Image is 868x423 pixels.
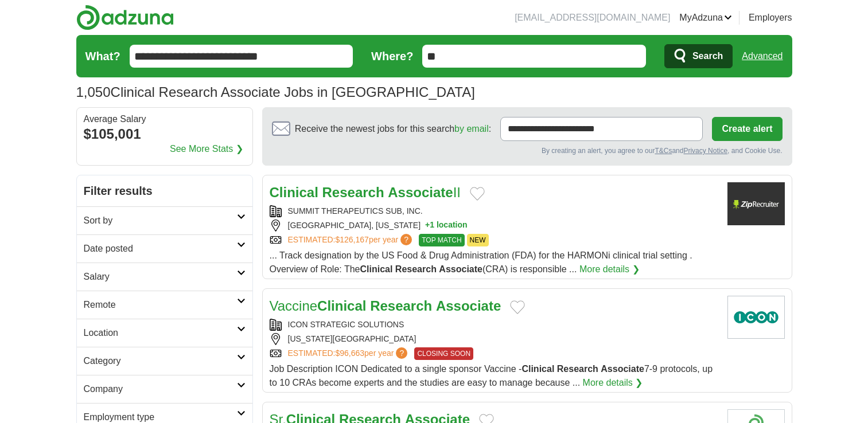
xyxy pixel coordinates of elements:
[742,45,783,68] a: Advanced
[84,124,246,144] div: $105,001
[439,264,482,274] strong: Associate
[272,146,783,156] div: By creating an alert, you agree to our and , and Cookie Use.
[288,347,410,360] a: ESTIMATED:$96,663per year?
[84,214,237,228] h2: Sort by
[396,347,407,359] span: ?
[510,300,525,314] button: Add to favorite jobs
[84,298,237,312] h2: Remote
[370,298,432,314] strong: Research
[419,234,464,246] span: TOP MATCH
[601,364,644,374] strong: Associate
[655,147,672,155] a: T&Cs
[557,364,598,374] strong: Research
[77,291,252,319] a: Remote
[270,185,318,200] strong: Clinical
[170,142,243,156] a: See More Stats ❯
[77,175,252,206] h2: Filter results
[727,182,785,225] img: Company logo
[77,206,252,234] a: Sort by
[84,242,237,256] h2: Date posted
[288,234,415,246] a: ESTIMATED:$126,167per year?
[749,11,792,25] a: Employers
[583,376,643,390] a: More details ❯
[679,11,732,25] a: MyAdzuna
[77,263,252,291] a: Salary
[425,220,430,232] span: +
[270,205,718,217] div: SUMMIT THERAPEUTICS SUB, INC.
[371,48,413,65] label: Where?
[712,117,782,141] button: Create alert
[85,48,120,65] label: What?
[76,84,475,100] h1: Clinical Research Associate Jobs in [GEOGRAPHIC_DATA]
[270,185,461,200] a: Clinical Research AssociateII
[317,298,366,314] strong: Clinical
[400,234,412,245] span: ?
[664,44,733,68] button: Search
[395,264,437,274] strong: Research
[335,348,364,358] span: $96,663
[270,364,713,387] span: Job Description ICON Dedicated to a single sponsor Vaccine - 7-9 protocols, up to 10 CRAs become ...
[270,333,718,345] div: [US_STATE][GEOGRAPHIC_DATA]
[388,185,453,200] strong: Associate
[414,347,473,360] span: CLOSING SOON
[727,296,785,339] img: ICON logo
[454,124,489,134] a: by email
[515,11,670,25] li: [EMAIL_ADDRESS][DOMAIN_NAME]
[84,115,246,124] div: Average Salary
[77,347,252,375] a: Category
[295,122,491,136] span: Receive the newest jobs for this search :
[470,187,485,201] button: Add to favorite jobs
[335,235,368,244] span: $126,167
[521,364,554,374] strong: Clinical
[84,382,237,396] h2: Company
[76,82,111,103] span: 1,050
[77,234,252,263] a: Date posted
[84,354,237,368] h2: Category
[270,220,718,232] div: [GEOGRAPHIC_DATA], [US_STATE]
[76,5,174,30] img: Adzuna logo
[270,250,692,274] span: ... Track designation by the US Food & Drug Administration (FDA) for the HARMONi clinical trial s...
[77,319,252,347] a: Location
[322,185,384,200] strong: Research
[288,320,404,329] a: ICON STRATEGIC SOLUTIONS
[692,45,723,68] span: Search
[683,147,727,155] a: Privacy Notice
[84,326,237,340] h2: Location
[270,298,501,314] a: VaccineClinical Research Associate
[360,264,393,274] strong: Clinical
[77,375,252,403] a: Company
[579,263,640,276] a: More details ❯
[436,298,501,314] strong: Associate
[467,234,489,246] span: NEW
[84,270,237,284] h2: Salary
[425,220,468,232] button: +1 location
